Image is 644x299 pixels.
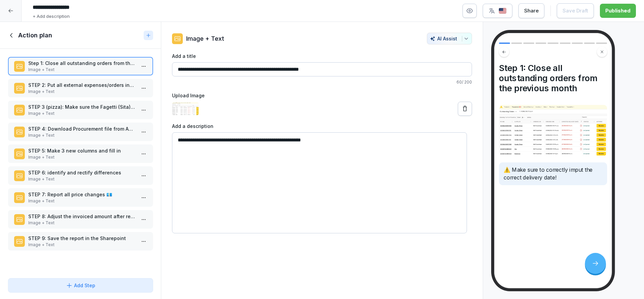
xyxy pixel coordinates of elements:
div: STEP 5: Make 3 new columns and fill inImage + Text [8,144,153,163]
img: us.svg [499,8,507,14]
div: Add Step [66,282,95,289]
p: Image + Text [186,34,224,43]
p: STEP 3 (pizza): Make sure the Fagetti (Sita) is at €0 [28,103,135,110]
button: Published [600,4,636,18]
p: Image + Text [28,176,135,182]
div: STEP 9: Save the report in the SharepointImage + Text [8,232,153,251]
button: Save Draft [557,3,594,18]
div: STEP 2: Put all external expenses/orders into ApicbaseImage + Text [8,79,153,97]
label: Add a description [172,123,472,130]
p: Image + Text [28,220,135,226]
img: t3kjxt9ojdg8w9yvgr6oanff.png [172,102,199,115]
p: STEP 8: Adjust the invoiced amount after receiving creditnotes [28,213,135,220]
div: Share [524,7,539,14]
div: Published [605,7,631,14]
p: ⚠️ Make sure to correctly imput the correct delivery date! [504,166,602,181]
p: STEP 9: Save the report in the Sharepoint [28,235,135,242]
p: 60 / 200 [172,79,472,85]
p: STEP 2: Put all external expenses/orders into Apicbase [28,81,135,89]
div: STEP 3 (pizza): Make sure the Fagetti (Sita) is at €0Image + Text [8,101,153,119]
label: Add a title [172,53,472,60]
h1: Action plan [18,31,52,39]
p: Image + Text [28,89,135,95]
p: STEP 7: Report all price changes 💶 [28,191,135,198]
div: STEP 7: Report all price changes 💶Image + Text [8,188,153,207]
div: STEP 6: identify and rectify differencesImage + Text [8,166,153,185]
p: Image + Text [28,198,135,204]
h4: Step 1: Close all outstanding orders from the previous month [499,63,607,94]
p: Image + Text [28,67,135,73]
button: Share [518,3,544,18]
div: STEP 8: Adjust the invoiced amount after receiving creditnotesImage + Text [8,210,153,229]
div: Step 1: Close all outstanding orders from the previous monthImage + Text [8,57,153,75]
p: STEP 4: Download Procurement file from Apicbase (excel) [28,125,135,132]
div: STEP 4: Download Procurement file from Apicbase (excel)Image + Text [8,123,153,141]
button: AI Assist [427,33,472,44]
p: Step 1: Close all outstanding orders from the previous month [28,60,135,67]
img: Image and Text preview image [499,105,607,156]
p: Image + Text [28,154,135,160]
div: AI Assist [430,36,469,41]
p: STEP 6: identify and rectify differences [28,169,135,176]
label: Upload Image [172,92,472,99]
p: + Add description [33,13,70,20]
div: Save Draft [563,7,588,14]
p: Image + Text [28,132,135,138]
button: Add Step [8,278,153,293]
p: Image + Text [28,242,135,248]
p: Image + Text [28,110,135,117]
p: STEP 5: Make 3 new columns and fill in [28,147,135,154]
